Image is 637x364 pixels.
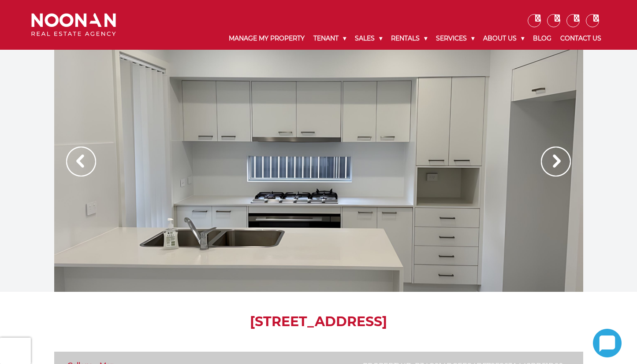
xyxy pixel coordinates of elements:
a: About Us [479,27,529,50]
a: Tenant [309,27,350,50]
a: Contact Us [556,27,606,50]
a: Manage My Property [224,27,309,50]
img: Arrow slider [541,147,571,176]
a: Blog [529,27,556,50]
a: Services [432,27,479,50]
h1: [STREET_ADDRESS] [54,314,583,330]
a: Sales [350,27,387,50]
a: Rentals [387,27,432,50]
img: Noonan Real Estate Agency [31,13,116,37]
img: Arrow slider [66,147,96,176]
